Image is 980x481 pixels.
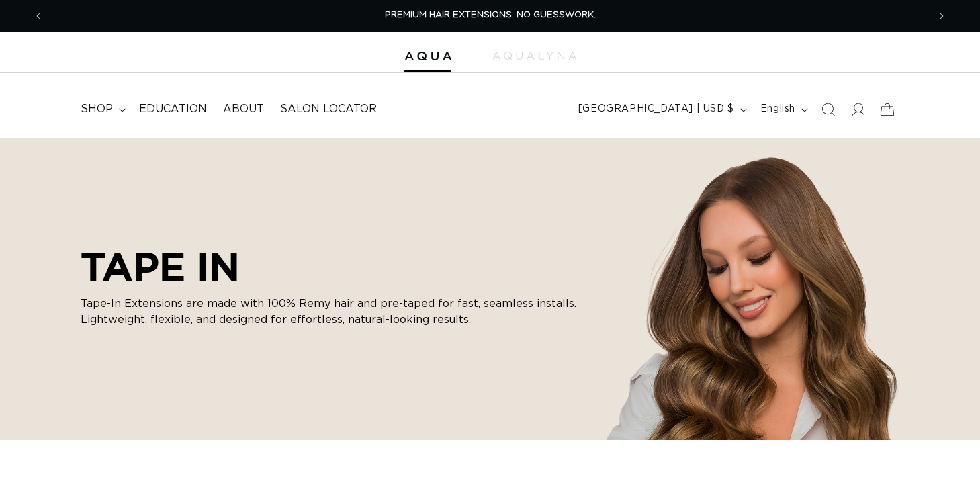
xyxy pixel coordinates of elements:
[578,102,734,116] span: [GEOGRAPHIC_DATA] | USD $
[73,94,131,124] summary: shop
[492,52,576,60] img: aqualyna.com
[404,52,451,61] img: Aqua Hair Extensions
[139,102,207,116] span: Education
[272,94,385,124] a: Salon Locator
[81,243,591,290] h2: TAPE IN
[760,102,795,116] span: English
[385,11,596,19] span: PREMIUM HAIR EXTENSIONS. NO GUESSWORK.
[24,3,53,29] button: Previous announcement
[223,102,264,116] span: About
[81,102,113,116] span: shop
[215,94,272,124] a: About
[752,97,813,122] button: English
[813,95,843,124] summary: Search
[131,94,215,124] a: Education
[81,296,591,328] p: Tape-In Extensions are made with 100% Remy hair and pre-taped for fast, seamless installs. Lightw...
[927,3,956,29] button: Next announcement
[280,102,377,116] span: Salon Locator
[570,97,752,122] button: [GEOGRAPHIC_DATA] | USD $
